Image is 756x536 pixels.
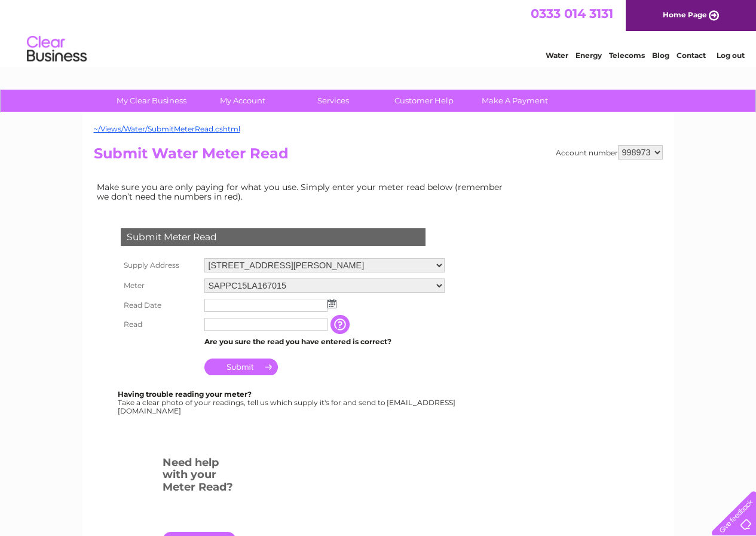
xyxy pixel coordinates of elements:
a: Services [284,90,382,112]
h2: Submit Water Meter Read [94,145,663,168]
div: Submit Meter Read [121,228,426,246]
a: Water [546,51,568,60]
th: Read Date [118,296,201,315]
a: My Account [193,90,292,112]
div: Clear Business is a trading name of Verastar Limited (registered in [GEOGRAPHIC_DATA] No. 3667643... [96,7,661,58]
a: Log out [717,51,745,60]
td: Make sure you are only paying for what you use. Simply enter your meter read below (remember we d... [94,179,512,204]
a: Blog [652,51,669,60]
a: Energy [576,51,602,60]
th: Read [118,315,201,334]
th: Meter [118,275,201,296]
h3: Need help with your Meter Read? [163,454,236,500]
a: Telecoms [609,51,645,60]
div: Take a clear photo of your readings, tell us which supply it's for and send to [EMAIL_ADDRESS][DO... [118,390,457,415]
img: ... [328,299,336,308]
img: logo.png [26,31,87,68]
input: Submit [204,359,278,375]
a: My Clear Business [102,90,201,112]
a: Make A Payment [466,90,564,112]
div: Account number [556,145,663,160]
a: ~/Views/Water/SubmitMeterRead.cshtml [94,124,240,133]
input: Information [330,315,352,334]
a: 0333 014 3131 [531,6,613,21]
b: Having trouble reading your meter? [118,390,252,399]
td: Are you sure the read you have entered is correct? [201,334,448,350]
th: Supply Address [118,255,201,275]
a: Customer Help [375,90,473,112]
a: Contact [677,51,706,60]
